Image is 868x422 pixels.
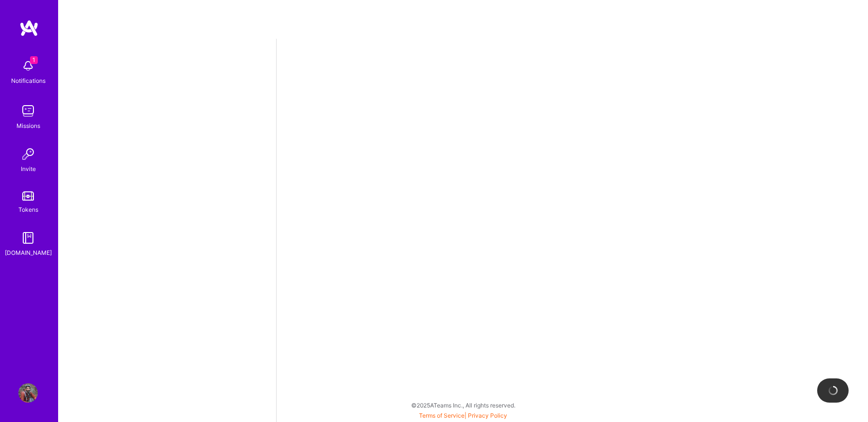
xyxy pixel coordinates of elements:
div: Notifications [11,76,46,86]
img: User Avatar [18,383,38,403]
img: loading [826,384,839,397]
div: Missions [16,121,40,131]
img: teamwork [18,101,38,121]
a: Privacy Policy [468,412,507,419]
img: guide book [18,228,38,248]
img: bell [18,56,38,76]
span: 1 [30,56,38,64]
img: tokens [22,191,34,201]
img: Invite [18,144,38,164]
div: Invite [21,164,36,174]
div: Tokens [18,204,38,215]
a: Terms of Service [419,412,465,419]
div: © 2025 ATeams Inc., All rights reserved. [58,393,868,417]
img: logo [19,19,39,37]
div: [DOMAIN_NAME] [5,248,52,258]
span: | [419,412,507,419]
